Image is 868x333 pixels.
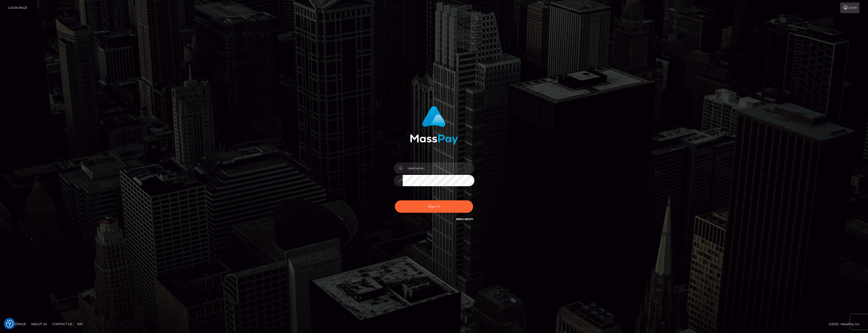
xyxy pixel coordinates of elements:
[6,320,13,327] img: Revisit consent button
[50,320,74,328] a: Contact Us
[403,162,474,174] input: Username...
[8,3,27,13] a: Login Page
[456,218,473,221] a: Need Help?
[410,106,458,145] img: MassPay Login
[829,321,864,327] div: © 2025 , MassPay Inc.
[840,3,859,13] a: Login
[395,200,473,213] button: Sign in
[75,320,85,328] a: API
[6,320,13,327] button: Consent Preferences
[29,320,49,328] a: About Us
[6,320,28,328] a: Homepage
